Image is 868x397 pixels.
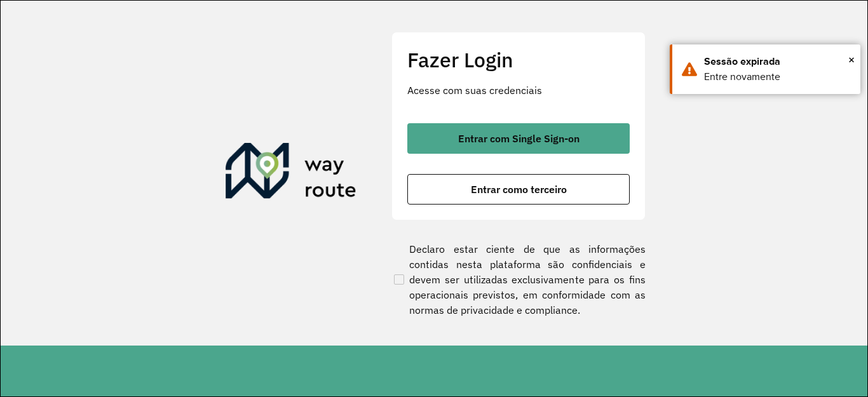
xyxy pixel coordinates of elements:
[704,54,851,69] div: Sessão expirada
[848,50,855,69] button: Close
[391,241,646,318] label: Declaro estar ciente de que as informações contidas nesta plataforma são confidenciais e devem se...
[407,174,630,205] button: button
[407,83,630,98] p: Acesse com suas credenciais
[458,133,580,144] span: Entrar com Single Sign-on
[407,48,630,72] h2: Fazer Login
[407,123,630,154] button: button
[848,50,855,69] span: ×
[226,143,356,204] img: Roteirizador AmbevTech
[704,69,851,84] div: Entre novamente
[471,184,567,194] span: Entrar como terceiro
